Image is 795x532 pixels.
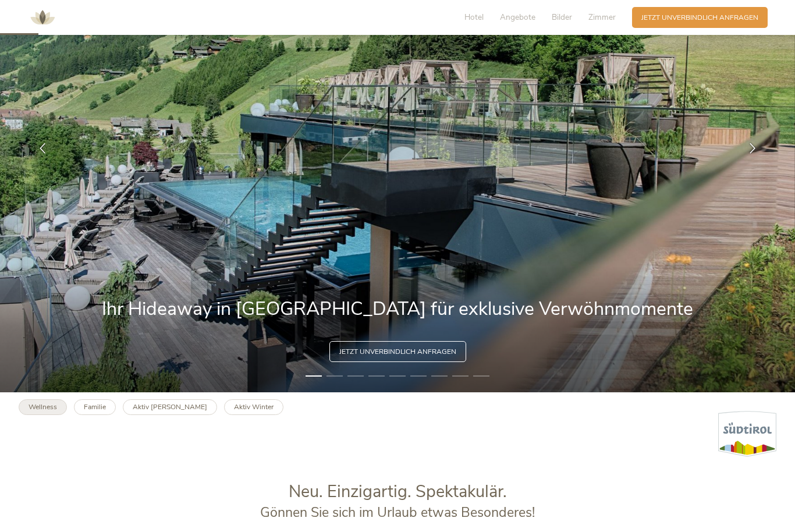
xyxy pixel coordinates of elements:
span: Angebote [500,12,535,23]
a: AMONTI & LUNARIS Wellnessresort [25,14,60,20]
img: Südtirol [718,411,776,457]
span: Zimmer [588,12,616,23]
span: Bilder [552,12,572,23]
span: Jetzt unverbindlich anfragen [339,347,456,357]
span: Neu. Einzigartig. Spektakulär. [289,480,507,503]
b: Aktiv [PERSON_NAME] [133,402,207,412]
b: Familie [84,402,106,412]
span: Hotel [464,12,484,23]
span: Gönnen Sie sich im Urlaub etwas Besonderes! [260,503,535,522]
a: Wellness [19,399,67,415]
a: Aktiv [PERSON_NAME] [123,399,217,415]
a: Aktiv Winter [224,399,283,415]
span: Jetzt unverbindlich anfragen [641,13,758,23]
a: Familie [74,399,116,415]
b: Aktiv Winter [234,402,274,412]
b: Wellness [29,402,57,412]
